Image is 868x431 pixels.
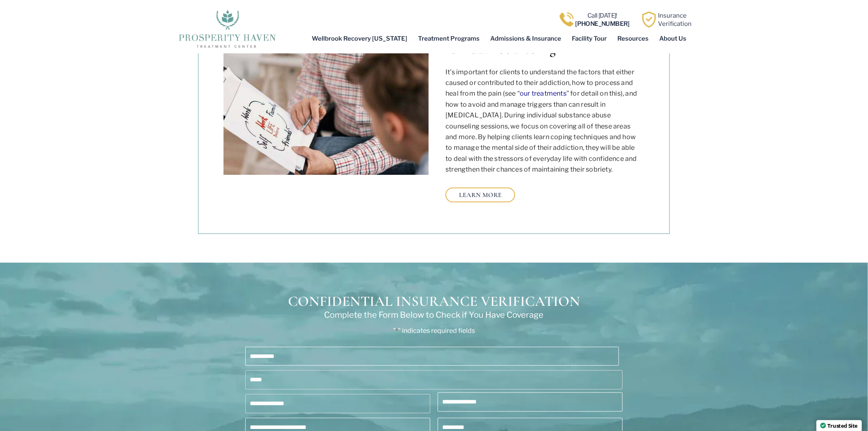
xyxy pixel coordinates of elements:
img: Patient Individual Counseling [224,19,429,175]
a: InsuranceVerification [658,12,692,28]
a: About Us [654,29,692,48]
p: It’s important for clients to understand the factors that either caused or contributed to their a... [445,67,643,175]
a: our treatments [520,89,566,97]
b: [PHONE_NUMBER] [576,20,630,28]
img: Learn how Prosperity Haven, a verified substance abuse center can help you overcome your addiction [641,11,657,28]
a: Resources [612,29,654,48]
p: Complete the Form Below to Check if You Have Coverage [204,309,664,320]
p: " " indicates required fields [204,326,664,336]
h3: Confidential Insurance Verification [198,291,670,312]
img: The logo for Prosperity Haven Addiction Recovery Center. [176,8,278,49]
a: Wellbrook Recovery [US_STATE] [306,29,413,48]
a: Call [DATE]![PHONE_NUMBER] [576,12,630,28]
img: Call one of Prosperity Haven's dedicated counselors today so we can help you overcome addiction [559,11,575,28]
a: Admissions & Insurance [485,29,566,48]
a: learn more [445,188,515,202]
span: Individual Counseling [439,41,555,57]
a: Facility Tour [566,29,612,48]
a: Treatment Programs [413,29,485,48]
